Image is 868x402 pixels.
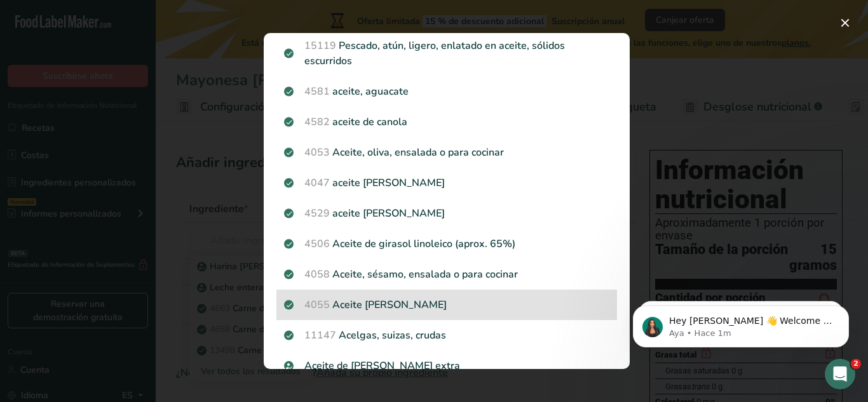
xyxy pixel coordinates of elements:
font: 4582 [304,115,330,129]
font: 4058 [304,267,330,281]
font: 4053 [304,145,330,159]
font: Aceite [PERSON_NAME] [332,298,447,312]
font: aceite, aguacate [332,84,409,98]
font: aceite [PERSON_NAME] [332,206,445,220]
font: 2 [853,359,858,368]
font: 15119 [304,39,336,53]
iframe: Chat en vivo de Intercom [825,359,855,389]
font: 11147 [304,328,336,342]
font: 4055 [304,298,330,312]
font: aceite [PERSON_NAME] [332,176,445,190]
font: 4047 [304,176,330,190]
font: Aceite, sésamo, ensalada o para cocinar [332,267,518,281]
iframe: Mensaje de notificaciones del intercomunicador [614,279,868,368]
font: Acelgas, suizas, crudas [339,328,446,342]
font: 4506 [304,237,330,251]
font: aceite de canola [332,115,407,129]
font: 4581 [304,84,330,98]
font: Pescado, atún, ligero, enlatado en aceite, sólidos escurridos [304,39,565,68]
font: Aceite, oliva, ensalada o para cocinar [332,145,504,159]
font: 4529 [304,206,330,220]
font: Aceite de girasol linoleico (aprox. 65%) [332,237,515,251]
font: Aceite de [PERSON_NAME] extra [304,359,460,373]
